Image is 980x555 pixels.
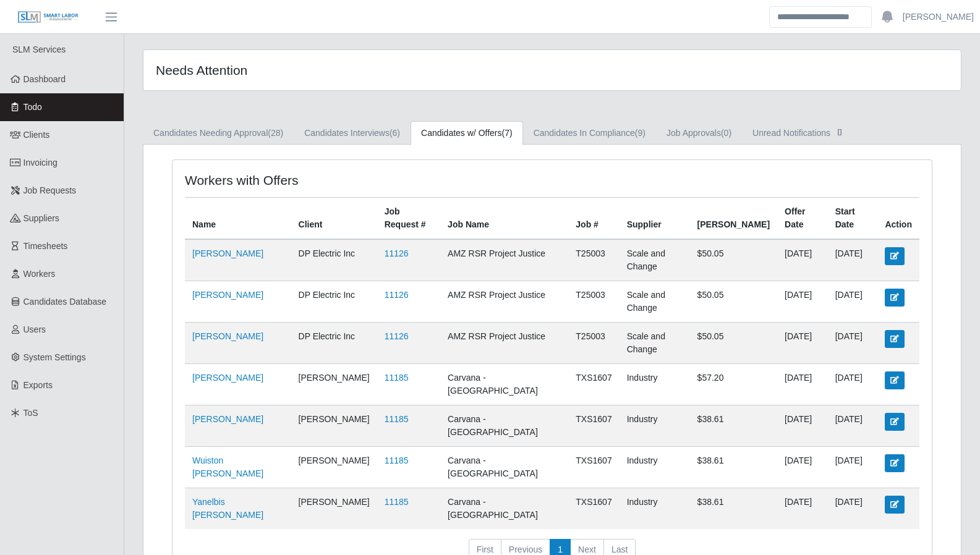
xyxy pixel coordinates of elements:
[440,447,568,488] td: Carvana - [GEOGRAPHIC_DATA]
[828,405,878,447] td: [DATE]
[690,239,777,281] td: $50.05
[377,198,440,240] th: Job Request #
[903,11,974,23] a: [PERSON_NAME]
[828,323,878,364] td: [DATE]
[828,198,878,240] th: Start Date
[568,281,619,323] td: T25003
[268,128,283,138] span: (28)
[192,331,263,341] a: [PERSON_NAME]
[192,497,263,520] a: Yanelbis [PERSON_NAME]
[291,198,377,240] th: Client
[23,380,53,390] span: Exports
[23,130,50,140] span: Clients
[769,6,872,28] input: Search
[833,127,846,137] span: []
[185,198,291,240] th: Name
[291,447,377,488] td: [PERSON_NAME]
[23,158,58,167] span: Invoicing
[620,281,690,323] td: Scale and Change
[690,281,777,323] td: $50.05
[192,414,263,424] a: [PERSON_NAME]
[291,405,377,447] td: [PERSON_NAME]
[385,455,409,465] a: 11185
[568,405,619,447] td: TXS1607
[777,447,828,488] td: [DATE]
[440,488,568,530] td: Carvana - [GEOGRAPHIC_DATA]
[635,128,646,138] span: (9)
[440,323,568,364] td: AMZ RSR Project Justice
[620,198,690,240] th: Supplier
[620,323,690,364] td: Scale and Change
[777,364,828,405] td: [DATE]
[411,121,523,145] a: Candidates w/ Offers
[17,11,79,24] img: SLM Logo
[828,364,878,405] td: [DATE]
[877,198,919,240] th: Action
[620,447,690,488] td: Industry
[777,281,828,323] td: [DATE]
[23,74,66,84] span: Dashboard
[568,364,619,405] td: TXS1607
[291,281,377,323] td: DP Electric Inc
[777,323,828,364] td: [DATE]
[690,198,777,240] th: [PERSON_NAME]
[690,488,777,530] td: $38.61
[291,488,377,530] td: [PERSON_NAME]
[385,497,409,507] a: 11185
[777,198,828,240] th: Offer Date
[156,62,475,78] h4: Needs Attention
[440,281,568,323] td: AMZ RSR Project Justice
[23,269,56,279] span: Workers
[620,488,690,530] td: Industry
[185,172,480,188] h4: Workers with Offers
[440,239,568,281] td: AMZ RSR Project Justice
[440,198,568,240] th: Job Name
[23,241,68,251] span: Timesheets
[385,248,409,258] a: 11126
[777,488,828,530] td: [DATE]
[523,121,656,145] a: Candidates In Compliance
[291,323,377,364] td: DP Electric Inc
[23,213,59,223] span: Suppliers
[385,290,409,300] a: 11126
[568,488,619,530] td: TXS1607
[721,128,731,138] span: (0)
[143,121,294,145] a: Candidates Needing Approval
[742,121,856,145] a: Unread Notifications
[294,121,411,145] a: Candidates Interviews
[23,408,38,418] span: ToS
[192,248,263,258] a: [PERSON_NAME]
[502,128,513,138] span: (7)
[291,364,377,405] td: [PERSON_NAME]
[690,323,777,364] td: $50.05
[385,331,409,341] a: 11126
[23,352,86,362] span: System Settings
[690,364,777,405] td: $57.20
[440,364,568,405] td: Carvana - [GEOGRAPHIC_DATA]
[291,239,377,281] td: DP Electric Inc
[192,373,263,383] a: [PERSON_NAME]
[192,455,263,478] a: Wuiston [PERSON_NAME]
[777,239,828,281] td: [DATE]
[828,281,878,323] td: [DATE]
[23,324,46,334] span: Users
[620,364,690,405] td: Industry
[568,447,619,488] td: TXS1607
[828,488,878,530] td: [DATE]
[828,239,878,281] td: [DATE]
[568,323,619,364] td: T25003
[390,128,400,138] span: (6)
[656,121,742,145] a: Job Approvals
[777,405,828,447] td: [DATE]
[568,239,619,281] td: T25003
[385,414,409,424] a: 11185
[192,290,263,300] a: [PERSON_NAME]
[620,239,690,281] td: Scale and Change
[620,405,690,447] td: Industry
[23,185,77,195] span: Job Requests
[690,405,777,447] td: $38.61
[385,373,409,383] a: 11185
[568,198,619,240] th: Job #
[23,102,42,112] span: Todo
[23,297,107,307] span: Candidates Database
